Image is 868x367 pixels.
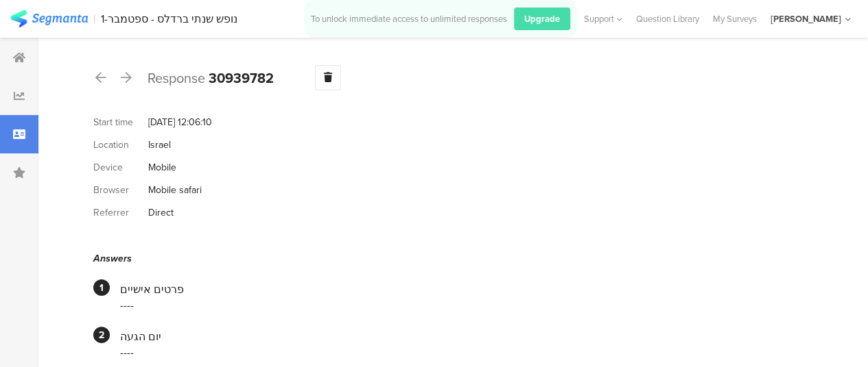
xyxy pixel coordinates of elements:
div: [DATE] 12:06:10 [148,115,212,129]
div: ---- [120,297,803,313]
div: Location [93,138,148,152]
div: Mobile [148,160,176,175]
div: [PERSON_NAME] [771,12,841,25]
div: Support [584,8,622,29]
div: Mobile safari [148,183,202,197]
div: יום הגעה [120,329,803,344]
div: נופש שנתי ברדלס - ספטמבר-1 [101,12,237,25]
div: Israel [148,138,171,152]
a: My Surveys [706,12,764,25]
div: 1 [93,279,110,296]
b: 30939782 [209,68,274,88]
div: פרטים אישיים [120,281,803,297]
div: Upgrade [514,8,570,30]
div: Device [93,160,148,175]
a: Upgrade [507,8,570,30]
div: To unlock immediate access to unlimited responses [311,12,507,25]
div: Referrer [93,205,148,220]
div: Browser [93,183,148,197]
div: ---- [120,344,803,360]
img: segmanta logo [10,10,88,27]
div: Answers [93,251,803,266]
div: 2 [93,327,110,343]
span: Response [148,68,205,88]
div: Start time [93,115,148,129]
a: Question Library [629,12,706,25]
div: | [93,11,95,27]
div: Direct [148,205,174,220]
